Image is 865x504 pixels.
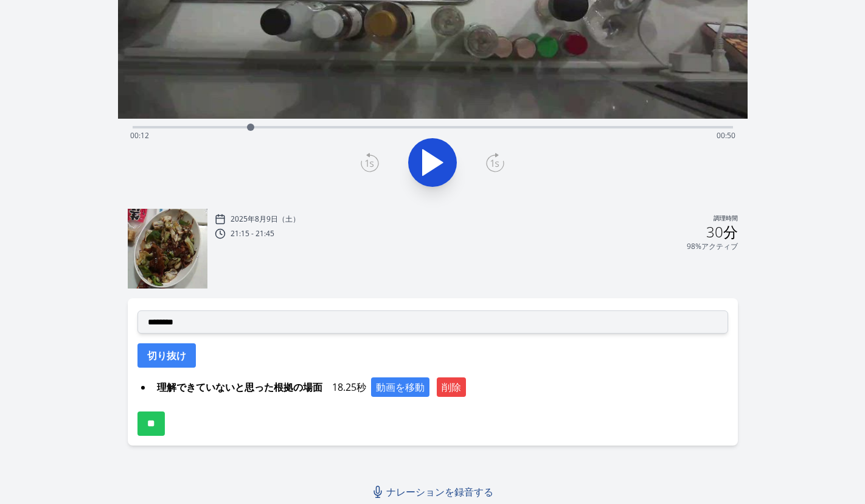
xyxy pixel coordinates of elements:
[231,228,274,239] font: 21:15 - 21:45
[332,380,366,394] font: 18.25秒
[437,377,466,397] button: 削除
[376,380,425,394] font: 動画を移動
[687,241,738,251] font: 98%アクティブ
[714,214,738,222] font: 調理時間
[231,214,300,224] font: 2025年8月9日（土）
[367,480,501,504] a: ナレーションを録音する
[371,377,429,397] button: 動画を移動
[147,349,186,362] font: 切り抜け
[128,209,207,289] img: 250809121635_thumb.jpeg
[442,380,461,394] font: 削除
[717,130,735,141] font: 00:50
[706,222,738,242] font: 30分
[386,485,493,499] font: ナレーションを録音する
[130,130,149,141] font: 00:12
[137,343,196,368] button: 切り抜け
[157,380,322,394] font: 理解できていないと思った根拠の場面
